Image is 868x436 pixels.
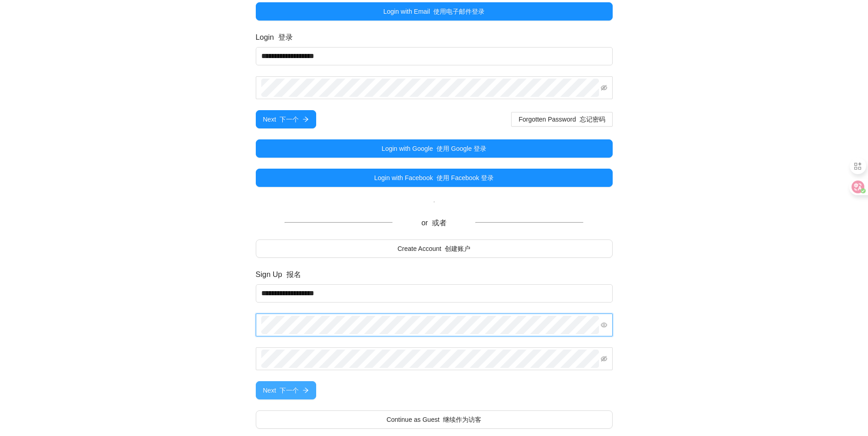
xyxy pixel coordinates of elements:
span: eye-invisible [601,85,607,91]
button: Forgotten Password 忘记密码 [511,112,612,127]
button: Create Account 创建账户 [256,239,613,258]
div: or [256,217,613,229]
span: eye-invisible [601,356,607,362]
font: 使用电子邮件登录 [433,8,485,15]
font: 忘记密码 [580,116,605,123]
font: 下一个 [280,116,299,123]
font: 报名 [286,270,301,278]
span: Next [263,385,299,395]
font: 创建账户 [445,245,470,252]
span: Continue as Guest [387,415,482,425]
font: 使用 Google 登录 [437,145,486,152]
button: Login with Email 使用电子邮件登录 [256,2,613,21]
font: 或者 [432,219,447,227]
span: Create Account [398,244,471,254]
span: arrow-right [302,387,309,394]
h3: Login [256,32,613,43]
span: Login with Email [383,6,485,16]
button: Continue as Guest 继续作为访客 [256,410,613,429]
span: Forgotten Password [518,114,605,124]
span: Login with Facebook [374,173,494,183]
span: arrow-right [302,116,309,123]
button: Login with Google 使用 Google 登录 [256,139,613,158]
font: 使用 Facebook 登录 [437,174,494,181]
span: Next [263,114,299,124]
font: 下一个 [280,387,299,394]
span: eye [601,322,607,328]
font: 继续作为访客 [443,416,481,423]
button: Next 下一个arrow-right [256,110,317,128]
button: Login with Facebook 使用 Facebook 登录 [256,169,613,187]
button: Next 下一个arrow-right [256,381,317,399]
span: Login with Google [382,144,486,154]
h3: Sign Up [256,269,613,281]
font: 登录 [278,33,293,41]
